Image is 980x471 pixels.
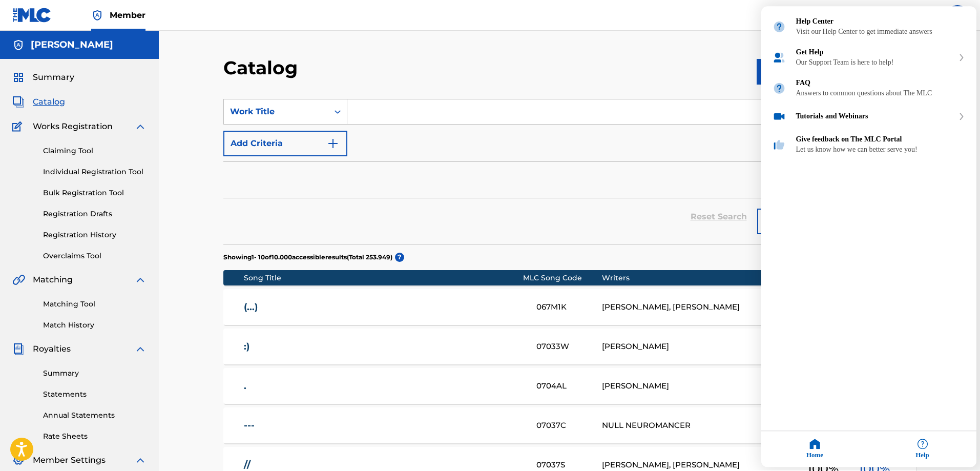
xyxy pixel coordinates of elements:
div: Tutorials and Webinars [761,104,976,130]
div: FAQ [796,79,965,88]
img: module icon [773,51,786,65]
div: Home [761,432,869,467]
div: Help Center [761,12,976,43]
div: Let us know how we can better serve you! [796,146,965,154]
div: Answers to common questions about The MLC [796,90,965,98]
div: Get Help [761,43,976,73]
img: module icon [773,110,786,124]
div: entering resource center home [761,7,976,160]
div: Get Help [796,49,954,57]
svg: expand [958,113,965,120]
div: Help [869,432,976,467]
div: Resource center home modules [761,7,976,160]
div: Give feedback on The MLC Portal [796,136,965,144]
div: Help Center [796,18,965,26]
img: module icon [773,138,786,152]
div: Give feedback on The MLC Portal [761,130,976,160]
div: Tutorials and Webinars [796,113,954,121]
img: module icon [773,82,786,95]
div: FAQ [761,73,976,104]
div: Visit our Help Center to get immediate answers [796,28,965,36]
svg: expand [958,54,965,62]
img: module icon [773,21,786,34]
div: Our Support Team is here to help! [796,59,954,67]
